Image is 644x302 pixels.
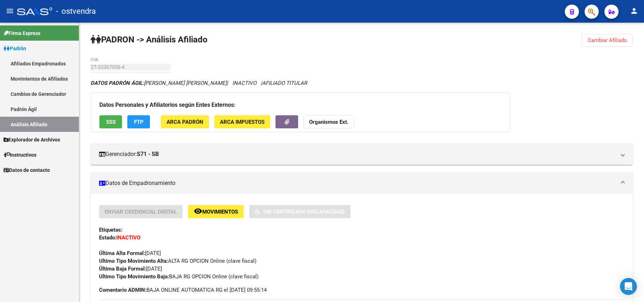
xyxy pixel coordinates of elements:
[4,136,60,144] span: Explorador de Archivos
[99,287,146,293] strong: Comentario ADMIN:
[249,205,350,218] button: Sin Certificado Discapacidad
[134,119,144,125] span: FTP
[194,207,202,215] mat-icon: remove_red_eye
[99,273,259,280] span: BAJA RG OPCION Online (clave fiscal)
[99,179,616,187] mat-panel-title: Datos de Empadronamiento
[6,7,14,15] mat-icon: menu
[630,7,638,15] mat-icon: person
[220,119,265,125] span: ARCA Impuestos
[99,266,146,272] strong: Última Baja Formal:
[309,119,348,125] strong: Organismos Ext.
[99,227,122,233] strong: Etiquetas:
[582,34,633,47] button: Cambiar Afiliado
[620,278,637,295] div: Open Intercom Messenger
[4,166,50,174] span: Datos de contacto
[4,151,36,159] span: Instructivos
[127,115,150,128] button: FTP
[91,144,633,165] mat-expansion-panel-header: Gerenciador:S71 - SB
[188,205,244,218] button: Movimientos
[262,80,307,86] span: AFILIADO TITULAR
[99,100,501,110] h3: Datos Personales y Afiliatorios según Entes Externos:
[99,250,145,256] strong: Última Alta Formal:
[4,29,40,37] span: Firma Express
[99,258,168,264] strong: Ultimo Tipo Movimiento Alta:
[91,80,307,86] i: | INACTIVO |
[99,150,616,158] mat-panel-title: Gerenciador:
[167,119,203,125] span: ARCA Padrón
[99,234,116,241] strong: Estado:
[116,234,140,241] strong: INACTIVO
[202,209,238,215] span: Movimientos
[99,273,169,280] strong: Ultimo Tipo Movimiento Baja:
[91,80,227,86] span: [PERSON_NAME] [PERSON_NAME]
[588,37,627,43] span: Cambiar Afiliado
[137,150,159,158] strong: S71 - SB
[91,35,208,45] strong: PADRON -> Análisis Afiliado
[99,250,161,256] span: [DATE]
[161,115,209,128] button: ARCA Padrón
[99,258,256,264] span: ALTA RG OPCION Online (clave fiscal)
[99,115,122,128] button: SSS
[99,205,182,218] button: Enviar Credencial Digital
[56,4,96,19] span: - ostvendra
[106,119,116,125] span: SSS
[99,286,267,294] span: BAJA ONLINE AUTOMATICA RG el [DATE] 09:55:14
[214,115,270,128] button: ARCA Impuestos
[91,173,633,194] mat-expansion-panel-header: Datos de Empadronamiento
[4,45,26,52] span: Padrón
[105,209,177,215] span: Enviar Credencial Digital
[99,266,162,272] span: [DATE]
[303,115,354,128] button: Organismos Ext.
[263,209,345,215] span: Sin Certificado Discapacidad
[91,80,144,86] strong: DATOS PADRÓN ÁGIL:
